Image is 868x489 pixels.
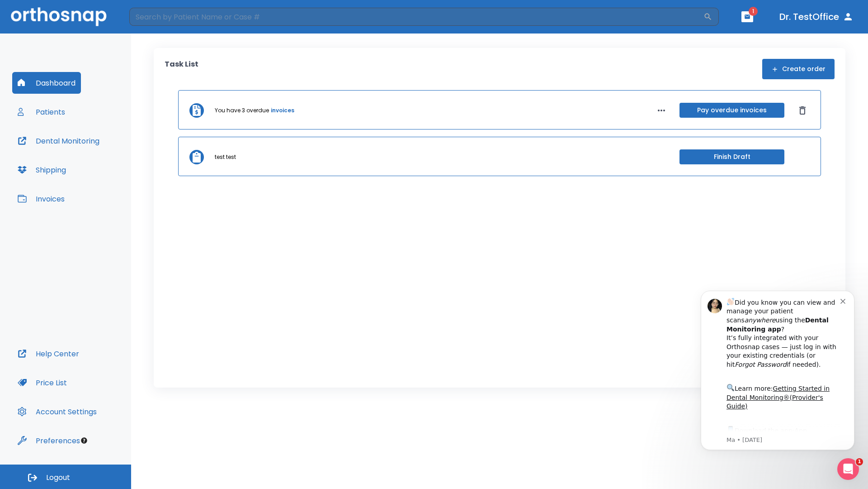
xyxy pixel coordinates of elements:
[12,430,85,451] button: Preferences
[12,72,81,94] button: Dashboard
[129,8,703,26] input: Search by Patient Name or Case #
[12,159,71,181] button: Shipping
[46,473,70,483] span: Logout
[776,9,857,25] button: Dr. TestOffice
[679,149,784,164] button: Finish Draft
[762,59,835,79] button: Create order
[749,7,758,16] span: 1
[837,458,859,480] iframe: Intercom live chat
[80,436,88,445] div: Tooltip anchor
[856,458,863,465] span: 1
[12,188,70,210] button: Invoices
[215,153,236,161] p: test test
[12,130,105,152] button: Dental Monitoring
[12,372,72,393] button: Price List
[11,7,107,26] img: Orthosnap
[795,103,810,118] button: Dismiss
[679,103,784,118] button: Pay overdue invoices
[271,106,294,115] a: invoices
[165,59,198,79] p: Task List
[12,401,102,422] button: Account Settings
[687,279,868,484] iframe: Intercom notifications message
[12,101,71,123] button: Patients
[12,343,85,364] button: Help Center
[215,106,269,115] p: You have 3 overdue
